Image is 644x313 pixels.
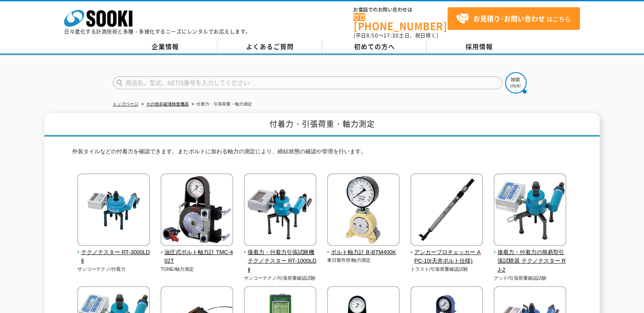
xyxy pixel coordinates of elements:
a: その他非破壊検査機器 [146,102,189,106]
span: 初めての方へ [354,42,395,51]
img: btn_search.png [505,72,527,94]
p: トラスト/引張荷重確認試験 [410,266,483,273]
img: 接着力・付着力引張試験機 テクノテスター RT-1000LDⅡ [244,173,316,248]
img: テクノテスター RT-3000LDⅡ [77,173,150,248]
span: 8:50 [366,32,378,39]
img: 接着力・付着力の簡易型引張試験器 テクノテスター RJ-2 [494,173,566,248]
a: 接着力・付着力引張試験機 テクノテスター RT-1000LDⅡ [244,240,317,275]
li: 付着力・引張荷重・軸力測定 [190,100,252,109]
span: 接着力・付着力引張試験機 テクノテスター RT-1000LDⅡ [244,248,317,275]
p: グッド/引張荷重確認試験 [494,275,567,282]
span: アンカープロチェッカー APC-10(天井ボルト仕様) [410,248,483,266]
span: ボルト軸力計 B-BTM400K [327,248,400,257]
a: アンカープロチェッカー APC-10(天井ボルト仕様) [410,240,483,266]
a: テクノテスター RT-3000LDⅡ [77,240,150,266]
span: (平日 ～ 土日、祝日除く) [354,32,438,39]
span: お電話でのお問い合わせは [354,7,448,12]
p: TONE/軸力測定 [161,266,234,273]
input: 商品名、型式、NETIS番号を入力してください [113,76,503,89]
strong: お見積り･お問い合わせ [473,13,545,23]
img: 油圧式ボルト軸力計 TMC-402T [161,173,233,248]
img: ボルト軸力計 B-BTM400K [327,173,400,248]
p: サンコーテクノ/引張荷重確認試験 [244,275,317,282]
a: 採用情報 [427,41,531,53]
a: ボルト軸力計 B-BTM400K [327,240,400,257]
span: テクノテスター RT-3000LDⅡ [77,248,150,266]
p: 東日製作所/軸力測定 [327,257,400,264]
span: はこちら [456,12,571,25]
a: 接着力・付着力の簡易型引張試験器 テクノテスター RJ-2 [494,240,567,275]
a: 油圧式ボルト軸力計 TMC-402T [161,240,234,266]
a: お見積り･お問い合わせはこちら [448,7,580,30]
img: アンカープロチェッカー APC-10(天井ボルト仕様) [410,173,483,248]
a: 企業情報 [113,41,217,53]
a: 初めての方へ [322,41,427,53]
a: よくあるご質問 [217,41,322,53]
p: サンコーテクノ/付着力 [77,266,150,273]
p: 外装タイルなどの付着力を確認できます。またボルトに加わる軸力の測定により、締結状態の確認や管理を行います。 [72,147,572,161]
a: トップページ [113,102,138,106]
p: 日々進化する計測技術と多種・多様化するニーズにレンタルでお応えします。 [64,29,251,34]
a: [PHONE_NUMBER] [354,13,448,31]
span: 接着力・付着力の簡易型引張試験器 テクノテスター RJ-2 [494,248,567,275]
span: 油圧式ボルト軸力計 TMC-402T [161,248,234,266]
span: 17:30 [383,32,399,39]
h1: 付着力・引張荷重・軸力測定 [44,113,600,137]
